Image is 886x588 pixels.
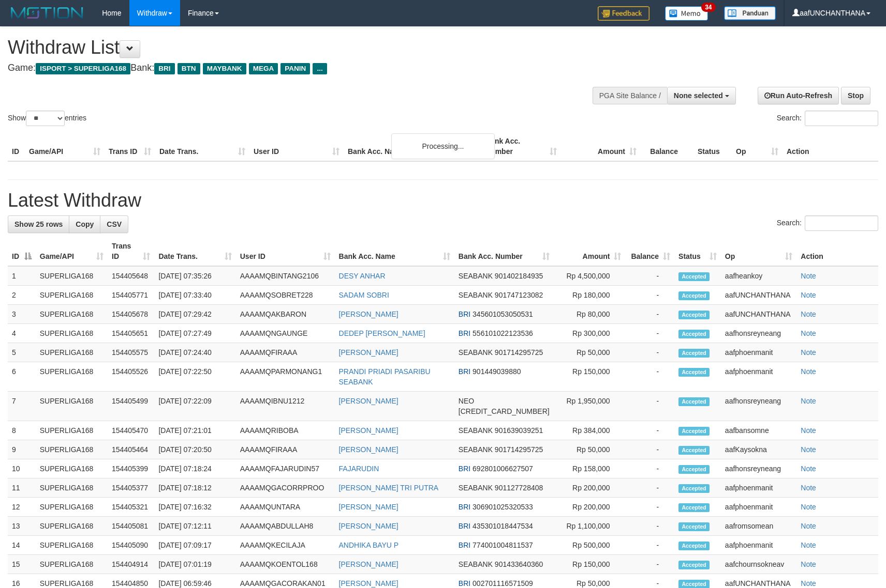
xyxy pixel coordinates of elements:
td: SUPERLIGA168 [36,421,108,440]
td: - [625,343,674,362]
td: Rp 50,000 [554,440,626,459]
td: 1 [8,266,36,286]
a: Note [801,579,816,587]
th: Game/API [25,132,105,161]
img: MOTION_logo.png [8,5,86,21]
span: Copy 901714295725 to clipboard [495,348,543,357]
td: 12 [8,498,36,517]
span: Accepted [678,446,710,455]
td: AAAAMQFIRAAA [236,343,335,362]
td: [DATE] 07:01:19 [154,555,235,574]
td: Rp 50,000 [554,343,626,362]
span: NEO [459,397,474,405]
td: SUPERLIGA168 [36,440,108,459]
td: - [625,440,674,459]
td: Rp 1,950,000 [554,392,626,421]
th: Status [693,132,732,161]
td: AAAAMQNGAUNGE [236,324,335,343]
td: SUPERLIGA168 [36,324,108,343]
span: Copy 901402184935 to clipboard [495,272,543,280]
th: Trans ID: activate to sort column ascending [108,237,154,266]
div: Processing... [391,133,495,159]
a: Note [801,465,816,473]
a: [PERSON_NAME] [339,426,398,435]
a: Show 25 rows [8,215,69,233]
a: ANDHIKA BAYU P [339,541,399,549]
a: CSV [100,215,128,233]
th: Bank Acc. Name [344,132,481,161]
td: aafhonsreyneang [721,392,796,421]
td: aafphoenmanit [721,498,796,517]
td: SUPERLIGA168 [36,362,108,392]
td: 154405651 [108,324,154,343]
td: Rp 500,000 [554,536,626,555]
td: 3 [8,305,36,324]
td: aafromsomean [721,517,796,536]
td: SUPERLIGA168 [36,478,108,498]
td: 154405399 [108,459,154,478]
td: AAAAMQFAJARUDIN57 [236,459,335,478]
td: SUPERLIGA168 [36,555,108,574]
span: SEABANK [459,291,493,299]
select: Showentries [26,111,65,126]
td: aafKaysokna [721,440,796,459]
td: - [625,517,674,536]
span: SEABANK [459,272,493,280]
td: 8 [8,421,36,440]
span: Copy 5859458264366726 to clipboard [459,407,550,415]
span: ISPORT > SUPERLIGA168 [36,63,130,74]
td: 4 [8,324,36,343]
span: ... [313,63,327,74]
span: Show 25 rows [14,220,63,228]
td: SUPERLIGA168 [36,536,108,555]
span: Accepted [678,541,710,550]
th: Trans ID [105,132,155,161]
a: Note [801,329,816,337]
img: Feedback.jpg [598,6,649,21]
td: - [625,362,674,392]
h1: Latest Withdraw [8,190,878,211]
td: 154405321 [108,498,154,517]
input: Search: [805,215,878,231]
span: Accepted [678,272,710,281]
th: Op: activate to sort column ascending [721,237,796,266]
a: [PERSON_NAME] TRI PUTRA [339,484,439,492]
td: [DATE] 07:24:40 [154,343,235,362]
span: PANIN [280,63,310,74]
td: aafbansomne [721,421,796,440]
a: PRANDI PRIADI PASARIBU SEABANK [339,367,431,386]
a: DESY ANHAR [339,272,386,280]
span: SEABANK [459,445,493,454]
span: Copy 002701116571509 to clipboard [472,579,533,587]
td: aafphoenmanit [721,478,796,498]
span: SEABANK [459,560,493,568]
td: 154405499 [108,392,154,421]
th: Bank Acc. Number [481,132,561,161]
label: Search: [777,111,878,126]
td: 13 [8,517,36,536]
td: 154405771 [108,286,154,305]
th: Date Trans.: activate to sort column ascending [154,237,235,266]
span: Accepted [678,291,710,300]
td: [DATE] 07:35:26 [154,266,235,286]
a: Note [801,272,816,280]
a: Note [801,397,816,405]
td: Rp 1,100,000 [554,517,626,536]
a: Note [801,445,816,454]
td: 11 [8,478,36,498]
span: BRI [459,503,470,511]
th: User ID [249,132,344,161]
td: [DATE] 07:20:50 [154,440,235,459]
td: AAAAMQKOENTOL168 [236,555,335,574]
th: Bank Acc. Name: activate to sort column ascending [335,237,454,266]
span: SEABANK [459,484,493,492]
button: None selected [667,87,736,104]
td: [DATE] 07:22:50 [154,362,235,392]
td: Rp 150,000 [554,362,626,392]
span: BRI [459,367,470,376]
a: FAJARUDIN [339,465,379,473]
a: Note [801,560,816,568]
span: Accepted [678,465,710,474]
td: 154405464 [108,440,154,459]
td: [DATE] 07:27:49 [154,324,235,343]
